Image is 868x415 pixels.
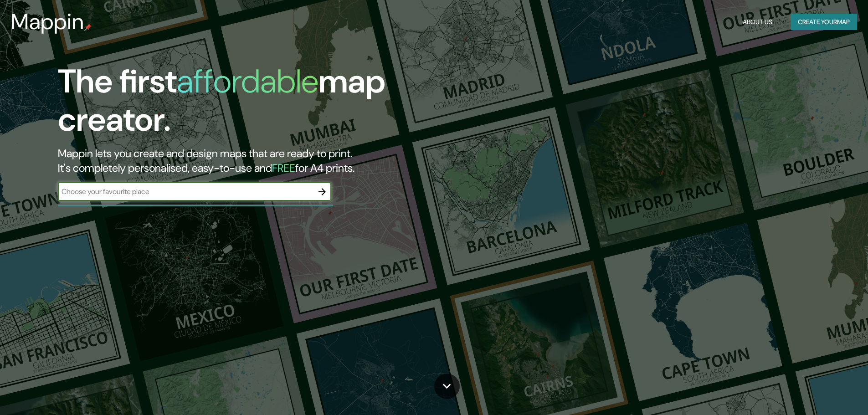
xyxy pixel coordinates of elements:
[272,161,295,175] h5: FREE
[58,146,492,175] h2: Mappin lets you create and design maps that are ready to print. It's completely personalised, eas...
[58,62,492,146] h1: The first map creator.
[791,14,857,31] button: Create yourmap
[177,60,318,102] h1: affordable
[84,24,92,31] img: mappin-pin
[739,14,776,31] button: About Us
[11,9,84,35] h3: Mappin
[58,186,313,197] input: Choose your favourite place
